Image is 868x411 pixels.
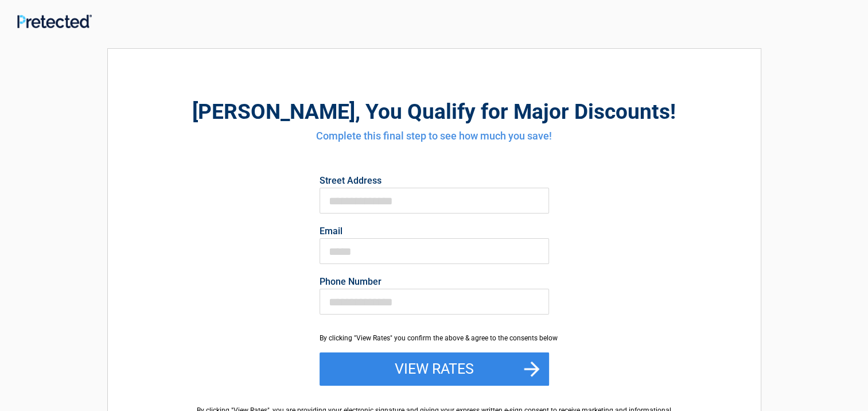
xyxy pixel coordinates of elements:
label: Phone Number [320,277,549,286]
img: Main Logo [17,14,92,28]
span: [PERSON_NAME] [192,99,355,124]
label: Email [320,227,549,236]
label: Street Address [320,176,549,185]
button: View Rates [320,352,549,386]
h2: , You Qualify for Major Discounts! [171,98,698,126]
div: By clicking "View Rates" you confirm the above & agree to the consents below [320,333,549,343]
h4: Complete this final step to see how much you save! [171,129,698,144]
